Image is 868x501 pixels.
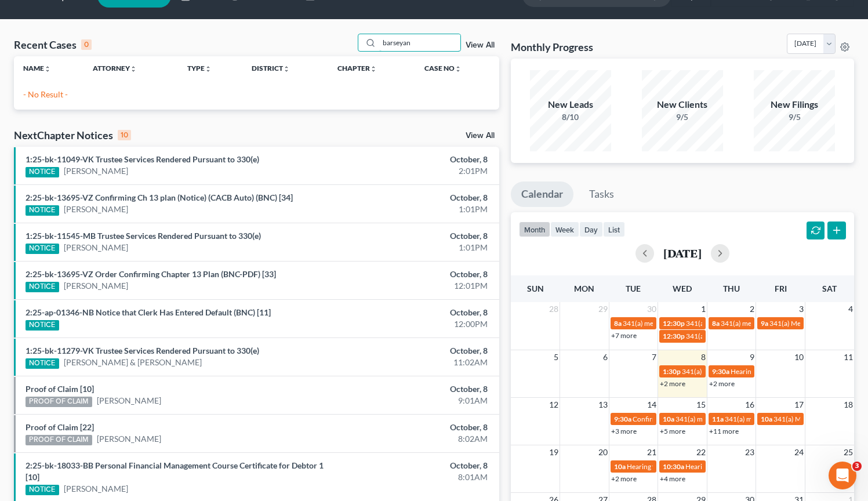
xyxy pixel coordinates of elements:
[602,350,609,364] span: 6
[749,350,756,364] span: 9
[26,485,59,495] div: NOTICE
[611,331,637,340] a: +7 more
[611,474,637,483] a: +2 more
[712,319,720,328] span: 8a
[725,415,837,423] span: 341(a) meeting for [PERSON_NAME]
[663,367,681,376] span: 1:30p
[342,318,488,330] div: 12:00PM
[548,445,560,459] span: 19
[695,398,707,412] span: 15
[342,460,488,471] div: October, 8
[26,154,259,164] a: 1:25-bk-11049-VK Trustee Services Rendered Pursuant to 330(e)
[842,445,854,459] span: 25
[26,422,94,432] a: Proof of Claim [22]
[793,445,805,459] span: 24
[695,445,707,459] span: 22
[597,445,609,459] span: 20
[64,280,128,292] a: [PERSON_NAME]
[627,462,717,471] span: Hearing for [PERSON_NAME]
[829,462,856,489] iframe: Intercom live chat
[712,415,724,423] span: 11a
[847,302,854,316] span: 4
[97,433,161,445] a: [PERSON_NAME]
[685,462,776,471] span: Hearing for [PERSON_NAME]
[798,302,805,316] span: 3
[530,111,611,123] div: 8/10
[97,395,161,406] a: [PERSON_NAME]
[626,284,641,293] span: Tue
[548,302,560,316] span: 28
[673,284,692,293] span: Wed
[23,89,490,100] p: - No Result -
[793,398,805,412] span: 17
[511,181,573,207] a: Calendar
[26,231,261,241] a: 1:25-bk-11545-MB Trustee Services Rendered Pursuant to 330(e)
[379,34,460,51] input: Search by name...
[26,282,59,292] div: NOTICE
[23,64,51,72] a: Nameunfold_more
[342,395,488,406] div: 9:01AM
[424,64,462,72] a: Case Nounfold_more
[700,350,707,364] span: 8
[614,462,626,471] span: 10a
[530,98,611,111] div: New Leads
[646,302,658,316] span: 30
[26,269,276,279] a: 2:25-bk-13695-VZ Order Confirming Chapter 13 Plan (BNC-PDF) [33]
[26,358,59,369] div: NOTICE
[26,193,293,202] a: 2:25-bk-13695-VZ Confirming Ch 13 plan (Notice) (CACB Auto) (BNC) [34]
[252,64,290,72] a: Districtunfold_more
[187,64,212,72] a: Typeunfold_more
[26,397,92,407] div: PROOF OF CLAIM
[337,64,377,72] a: Chapterunfold_more
[660,474,685,483] a: +4 more
[842,398,854,412] span: 18
[686,319,798,328] span: 341(a) Meeting for [PERSON_NAME]
[646,398,658,412] span: 14
[342,471,488,483] div: 8:01AM
[597,302,609,316] span: 29
[712,367,729,376] span: 9:30a
[709,427,739,435] a: +11 more
[26,435,92,445] div: PROOF OF CLAIM
[64,204,128,215] a: [PERSON_NAME]
[370,66,377,72] i: unfold_more
[663,247,702,259] h2: [DATE]
[44,66,51,72] i: unfold_more
[466,41,495,49] a: View All
[744,445,756,459] span: 23
[723,284,740,293] span: Thu
[682,367,794,376] span: 341(a) meeting for [PERSON_NAME]
[26,346,259,355] a: 1:25-bk-11279-VK Trustee Services Rendered Pursuant to 330(e)
[342,204,488,215] div: 1:01PM
[26,460,324,482] a: 2:25-bk-18033-BB Personal Financial Management Course Certificate for Debtor 1 [10]
[26,205,59,216] div: NOTICE
[642,98,723,111] div: New Clients
[761,319,768,328] span: 9a
[26,167,59,177] div: NOTICE
[26,320,59,331] div: NOTICE
[283,66,290,72] i: unfold_more
[342,242,488,253] div: 1:01PM
[342,422,488,433] div: October, 8
[660,427,685,435] a: +5 more
[642,111,723,123] div: 9/5
[118,130,131,140] div: 10
[721,319,777,328] span: 341(a) meeting for
[553,350,560,364] span: 5
[342,154,488,165] div: October, 8
[511,40,593,54] h3: Monthly Progress
[64,357,202,368] a: [PERSON_NAME] & [PERSON_NAME]
[342,280,488,292] div: 12:01PM
[754,98,835,111] div: New Filings
[663,332,685,340] span: 12:30p
[663,415,674,423] span: 10a
[663,462,684,471] span: 10:30a
[342,433,488,445] div: 8:02AM
[81,39,92,50] div: 0
[342,345,488,357] div: October, 8
[548,398,560,412] span: 12
[822,284,837,293] span: Sat
[342,383,488,395] div: October, 8
[709,379,735,388] a: +2 more
[775,284,787,293] span: Fri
